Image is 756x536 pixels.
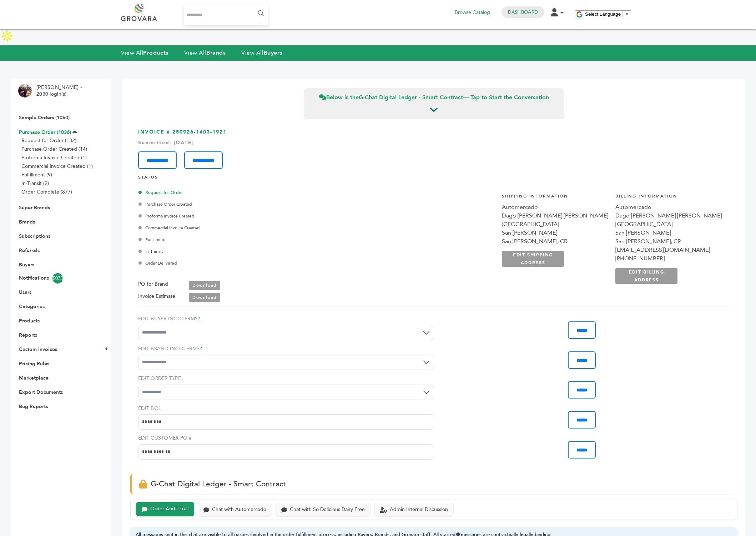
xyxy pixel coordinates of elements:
[184,49,226,57] a: View AllBrands
[19,289,31,296] a: Users
[200,345,202,352] a: ?
[21,180,49,187] a: In-Transit (2)
[264,49,282,57] strong: Buyers
[502,229,608,237] div: San [PERSON_NAME]
[151,479,286,489] span: G-Chat Digital Ledger - Smart Contract
[21,137,76,144] a: Request for Order (132)
[502,193,608,203] h4: Shipping Information
[19,332,37,339] a: Reports
[615,229,722,237] div: San [PERSON_NAME]
[19,219,35,225] a: Brands
[359,94,463,101] strong: G-Chat Digital Ledger - Smart Contract
[19,114,70,121] a: Sample Orders (1060)
[52,273,63,284] span: 5073
[455,9,490,16] a: Browse Catalog
[140,201,345,207] div: Purchase Order Created
[184,5,268,25] input: Search...
[615,254,722,263] div: [PHONE_NUMBER]
[585,11,621,17] span: Select Language
[140,225,345,231] div: Commercial Invoice Created
[502,203,608,211] div: Automercado
[138,375,434,382] label: EDIT ORDER TYPE
[19,346,57,353] a: Custom Invoices
[19,204,50,211] a: Super Brands
[138,129,730,169] h3: INVOICE # 250926-1403-1921
[19,375,49,381] a: Marketplace
[19,303,45,310] a: Categories
[625,11,629,17] span: ▼
[615,268,677,284] a: EDIT BILLING ADDRESS
[138,345,434,352] label: EDIT BRAND INCOTERMS
[502,251,564,267] a: EDIT SHIPPING ADDRESS
[19,360,49,367] a: Pricing Rules
[615,246,722,254] div: [EMAIL_ADDRESS][DOMAIN_NAME]
[508,9,538,15] a: Dashboard
[140,213,345,219] div: Proforma Invoice Created
[121,49,168,57] a: View AllProducts
[615,220,722,229] div: [GEOGRAPHIC_DATA]
[140,260,345,266] div: Order Delivered
[502,211,608,220] div: Dago [PERSON_NAME] [PERSON_NAME]
[212,507,266,513] div: Chat with Automercado
[140,236,345,243] div: Fulfillment
[21,146,87,152] a: Purchase Order Created (14)
[19,129,71,136] a: Purchase Order (1036)
[319,94,549,101] span: Below is the — Tap to Start the Conversation
[138,139,730,146] div: Submitted: [DATE]
[189,293,220,302] a: Download
[615,193,722,203] h4: Billing Information
[138,292,175,301] label: Invoice Estimate
[138,435,434,442] label: EDIT CUSTOMER PO #
[585,11,629,17] a: Select Language​
[150,506,188,512] div: Order Audit Trail
[19,247,40,254] a: Referrals
[138,405,434,412] label: EDIT BOL
[19,273,92,284] a: Notifications5073
[138,174,730,184] h4: STATUS
[241,49,282,57] a: View AllBuyers
[21,171,52,178] a: Fulfillment (9)
[390,507,448,513] div: Admin Internal Discussion
[206,49,226,57] strong: Brands
[19,261,34,268] a: Buyers
[615,203,722,211] div: Automercado
[138,280,168,289] label: PO for Brand
[502,220,608,229] div: [GEOGRAPHIC_DATA]
[21,189,72,195] a: Order Complete (877)
[189,281,220,290] a: Download
[502,237,608,246] div: San [PERSON_NAME], CR
[143,49,168,57] strong: Products
[36,84,84,98] li: [PERSON_NAME] - 2030 login(s)
[138,315,434,322] label: EDIT BUYER INCOTERMS
[615,211,722,220] div: Dago [PERSON_NAME] [PERSON_NAME]
[198,315,200,322] a: ?
[19,403,48,410] a: Bug Reports
[19,233,50,240] a: Subscriptions
[21,154,87,161] a: Proforma Invoice Created (1)
[19,317,40,324] a: Products
[21,163,93,170] a: Commercial Invoice Created (1)
[140,189,345,196] div: Request for Order
[19,389,63,396] a: Export Documents
[615,237,722,246] div: San [PERSON_NAME], CR
[290,507,365,513] div: Chat with So Delicious Dairy Free
[140,248,345,255] div: In-Transit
